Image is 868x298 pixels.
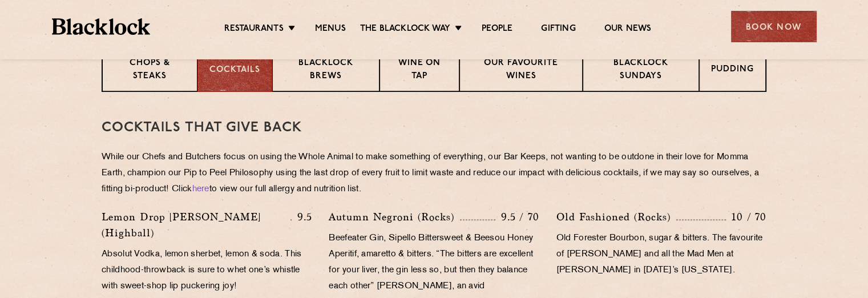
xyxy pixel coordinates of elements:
p: Our favourite wines [471,57,570,84]
h3: Cocktails That Give Back [102,120,766,135]
p: 10 / 70 [726,210,766,224]
p: Old Forester Bourbon, sugar & bitters. The favourite of [PERSON_NAME] and all the Mad Men at [PER... [556,231,766,279]
p: Lemon Drop [PERSON_NAME] (Highball) [102,209,290,241]
p: Old Fashioned (Rocks) [556,209,676,225]
a: Restaurants [224,23,284,36]
a: People [482,23,512,36]
div: Book Now [731,11,817,42]
p: While our Chefs and Butchers focus on using the Whole Animal to make something of everything, our... [102,150,766,198]
p: Cocktails [209,64,260,77]
p: Wine on Tap [391,57,447,84]
p: Pudding [711,63,754,78]
p: Blacklock Brews [284,57,368,84]
a: Our News [604,23,652,36]
p: Blacklock Sundays [595,57,687,84]
p: 9.5 / 70 [495,210,539,224]
a: The Blacklock Way [360,23,450,36]
p: 9.5 [292,210,312,224]
img: BL_Textured_Logo-footer-cropped.svg [52,18,151,35]
p: Absolut Vodka, lemon sherbet, lemon & soda. This childhood-throwback is sure to whet one’s whistl... [102,247,312,295]
a: Gifting [541,23,575,36]
a: here [192,185,209,194]
p: Autumn Negroni (Rocks) [329,209,460,225]
p: Chops & Steaks [114,57,185,84]
a: Menus [315,23,346,36]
